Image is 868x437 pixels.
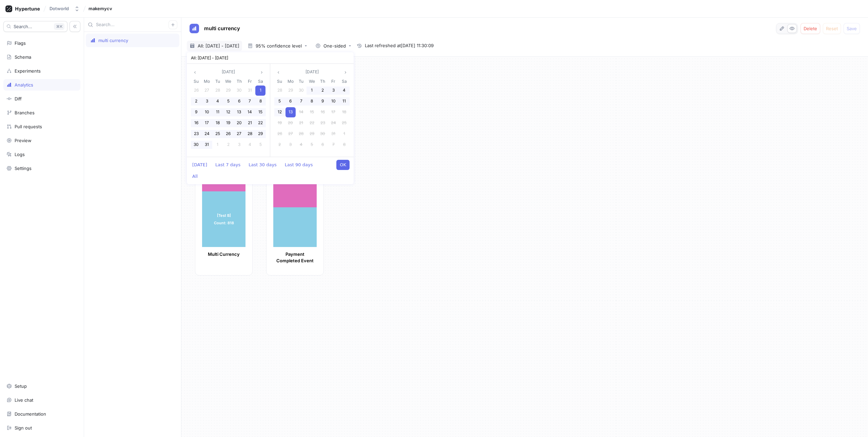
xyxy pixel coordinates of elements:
div: 29 [255,129,265,139]
div: 10 Oct 2025 [328,96,339,107]
span: Su [194,78,199,84]
div: 5 [307,140,317,150]
div: 17 [202,118,212,128]
span: 11 [216,109,219,114]
div: 27 [202,85,212,96]
div: 30 Oct 2025 [317,129,328,139]
div: 03 Nov 2025 [285,139,296,150]
div: 03 Feb 2022 [234,139,244,150]
span: 31 [331,131,335,136]
input: Search... [96,21,169,28]
div: 2 [191,96,201,107]
span: 19 [278,120,282,125]
div: 12 Jan 2022 [223,107,234,118]
div: K [54,23,64,30]
span: 29 [226,88,231,93]
div: 05 Jan 2022 [223,96,234,107]
button: [DATE] [219,68,238,76]
div: 11 Oct 2025 [339,96,350,107]
div: 07 Jan 2022 [244,96,255,107]
span: 16 [321,109,325,114]
div: 14 Jan 2022 [244,107,255,118]
span: 28 [277,88,282,93]
div: 17 [328,107,338,117]
div: 8 [307,96,317,107]
span: 15 [310,109,314,114]
div: 31 Oct 2025 [328,129,339,139]
div: 13 Jan 2022 [234,107,244,118]
span: 30 [194,142,199,147]
div: 4 [296,140,306,150]
span: 5 [227,98,230,103]
div: 27 Dec 2021 [202,85,213,96]
span: 9 [321,98,324,103]
svg: angle right [343,70,348,74]
span: Tu [215,78,220,84]
div: 22 Oct 2025 [307,118,317,129]
span: 5 [278,98,281,103]
button: Last 30 days [245,160,280,170]
div: 18 [339,107,349,117]
div: 09 Jan 2022 [191,107,202,118]
span: multi currency [204,26,240,31]
div: 1 [213,140,223,150]
span: 29 [310,131,314,136]
div: 9 [318,96,328,107]
span: 3 [206,98,208,103]
div: 04 Jan 2022 [212,96,223,107]
div: 24 [328,118,338,128]
div: 1 [307,85,317,96]
div: 26 [223,129,233,139]
div: 16 [318,107,328,117]
div: 25 [339,118,349,128]
div: 22 [307,118,317,128]
div: 05 Nov 2025 [307,139,317,150]
span: 6 [321,142,324,147]
button: angle left [274,68,282,76]
span: Last refreshed at [DATE] 11:30:09 [365,42,434,49]
div: 29 [285,85,296,96]
div: Schema [15,54,31,60]
span: 21 [299,120,303,125]
span: 8 [259,98,262,103]
div: 01 Feb 2022 [212,139,223,150]
span: Mo [204,78,210,84]
div: 02 Nov 2025 [274,139,285,150]
button: angle right [258,68,266,76]
div: 02 Oct 2025 [317,85,328,96]
div: 14 Oct 2025 [296,107,307,118]
span: 17 [331,109,335,114]
div: 13 [285,107,296,117]
span: 29 [258,131,263,136]
span: 4 [249,142,251,147]
div: 31 [245,85,255,96]
div: 10 [328,96,338,107]
div: 6 [318,140,328,150]
span: 6 [238,98,240,103]
div: 9 [191,107,201,117]
span: 24 [331,120,336,125]
svg: angle left [276,70,280,74]
div: 6 [285,96,296,107]
span: 7 [249,98,251,103]
div: 20 Oct 2025 [285,118,296,129]
span: 2 [227,142,230,147]
div: 27 Jan 2022 [234,129,244,139]
div: 21 Jan 2022 [244,118,255,129]
span: 1 [260,88,261,93]
div: 3 [285,140,296,150]
span: 27 [204,88,209,93]
span: 26 [194,88,199,93]
div: 13 Oct 2025 [285,107,296,118]
div: 29 Jan 2022 [255,129,266,139]
div: 2 [275,140,285,150]
div: 30 [296,85,306,96]
span: 2 [195,98,197,103]
div: 12 [275,107,285,117]
div: 11 [213,107,223,117]
span: 3 [238,142,240,147]
div: 28 Jan 2022 [244,129,255,139]
span: 31 [248,88,252,93]
div: 24 Jan 2022 [202,129,213,139]
div: 30 Dec 2021 [234,85,244,96]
